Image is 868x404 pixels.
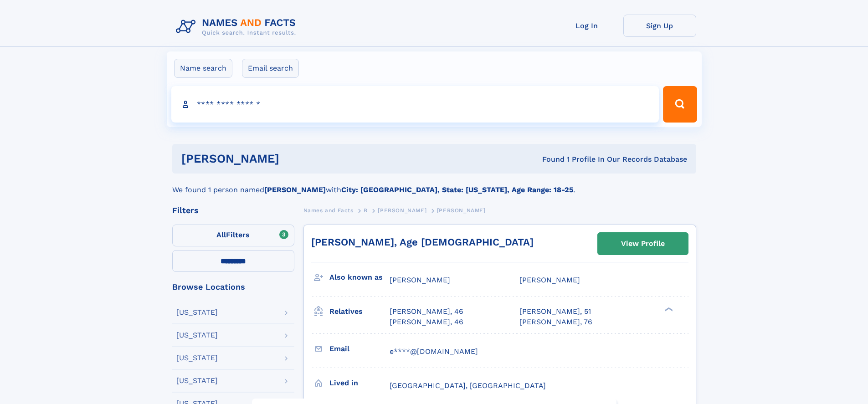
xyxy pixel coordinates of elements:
h3: Also known as [329,270,390,285]
a: [PERSON_NAME], 46 [390,307,463,317]
span: [PERSON_NAME] [378,207,426,214]
div: Filters [172,206,294,215]
a: [PERSON_NAME], 51 [519,307,591,317]
b: [PERSON_NAME] [264,185,326,194]
div: We found 1 person named with . [172,174,696,195]
span: [PERSON_NAME] [390,276,450,284]
img: Logo Names and Facts [172,15,303,39]
div: ❯ [663,307,673,312]
span: B [364,207,368,214]
a: [PERSON_NAME], 76 [519,317,592,327]
span: [PERSON_NAME] [437,207,486,214]
div: Found 1 Profile In Our Records Database [411,154,687,164]
h3: Email [329,341,390,357]
b: City: [GEOGRAPHIC_DATA], State: [US_STATE], Age Range: 18-25 [341,185,573,194]
a: [PERSON_NAME], 46 [390,317,463,327]
label: Email search [242,59,299,78]
h3: Lived in [329,375,390,391]
a: Log In [550,15,623,37]
a: [PERSON_NAME], Age [DEMOGRAPHIC_DATA] [311,236,534,248]
label: Name search [174,59,232,78]
div: [US_STATE] [176,309,218,316]
div: Browse Locations [172,283,294,291]
input: search input [171,86,659,123]
h1: [PERSON_NAME] [181,153,411,164]
a: View Profile [598,233,688,255]
span: [PERSON_NAME] [519,276,580,284]
a: Sign Up [623,15,696,37]
div: [US_STATE] [176,354,218,362]
a: B [364,205,368,216]
div: [US_STATE] [176,377,218,384]
span: [GEOGRAPHIC_DATA], [GEOGRAPHIC_DATA] [390,381,546,390]
div: [US_STATE] [176,332,218,339]
span: All [216,230,226,239]
button: Search Button [663,86,697,123]
a: [PERSON_NAME] [378,205,426,216]
div: View Profile [621,233,665,254]
a: Names and Facts [303,205,354,216]
h3: Relatives [329,304,390,319]
label: Filters [172,225,294,246]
